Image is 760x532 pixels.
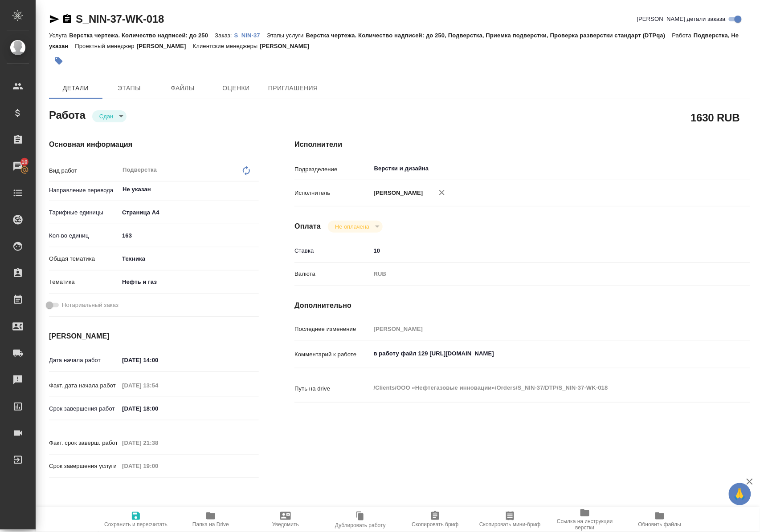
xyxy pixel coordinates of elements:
h2: 1630 RUB [691,110,740,125]
input: ✎ Введи что-нибудь [371,244,712,257]
h4: Оплата [294,221,321,232]
p: Путь на drive [294,384,370,393]
p: Срок завершения работ [49,404,119,413]
button: Скопировать бриф [398,507,473,532]
p: Клиентские менеджеры [193,43,260,49]
p: Кол-во единиц [49,231,119,240]
p: Тематика [49,278,119,286]
p: [PERSON_NAME] [371,189,423,197]
p: S_NIN-37 [234,32,267,39]
p: Дата начала работ [49,356,119,365]
h4: Дополнительно [294,300,750,311]
span: Оценки [215,83,257,94]
span: Скопировать мини-бриф [479,521,540,528]
span: Уведомить [272,521,299,528]
input: Пустое поле [119,436,197,449]
span: Файлы [161,83,204,94]
p: Тарифные единицы [49,208,119,217]
p: Подразделение [294,165,370,174]
p: [PERSON_NAME] [137,43,193,49]
a: S_NIN-37-WK-018 [76,13,164,25]
button: Скопировать мини-бриф [473,507,548,532]
div: Нефть и газ [119,274,259,290]
input: Пустое поле [119,459,197,472]
button: Не оплачена [332,223,372,230]
button: Скопировать ссылку [62,14,73,24]
p: Общая тематика [49,254,119,263]
span: Ссылка на инструкции верстки [553,518,617,531]
div: RUB [371,266,712,282]
button: Ссылка на инструкции верстки [548,507,622,532]
button: Скопировать ссылку для ЯМессенджера [49,14,60,24]
button: Добавить тэг [49,51,69,71]
div: Сдан [328,221,383,233]
button: Open [254,189,256,190]
div: Сдан [92,110,127,122]
input: ✎ Введи что-нибудь [119,402,197,415]
input: Пустое поле [119,379,197,392]
p: Верстка чертежа. Количество надписей: до 250, Подверстка, Приемка подверстки, Проверка разверстки... [306,32,672,39]
span: Дублировать работу [335,522,386,528]
button: Папка на Drive [173,507,248,532]
p: Валюта [294,270,370,278]
p: Комментарий к работе [294,350,370,359]
span: [PERSON_NAME] детали заказа [637,15,726,24]
input: ✎ Введи что-нибудь [119,354,197,367]
span: Нотариальный заказ [62,301,118,310]
p: Вид работ [49,166,119,175]
div: Страница А4 [119,205,259,220]
h2: Работа [49,106,86,122]
button: 🙏 [729,483,751,505]
span: 10 [16,157,33,166]
h4: Основная информация [49,139,259,150]
p: Направление перевода [49,186,119,195]
span: Детали [54,83,97,94]
button: Уведомить [248,507,323,532]
span: Обновить файлы [638,521,682,528]
p: Верстка чертежа. Количество надписей: до 250 [69,32,215,39]
h4: [PERSON_NAME] [49,331,259,342]
p: Услуга [49,32,69,39]
button: Сохранить и пересчитать [98,507,173,532]
a: S_NIN-37 [234,31,267,39]
p: Исполнитель [294,189,370,197]
p: Работа [672,32,694,39]
p: Заказ: [215,32,234,39]
button: Обновить файлы [622,507,697,532]
button: Сдан [97,113,116,120]
p: Ставка [294,246,370,255]
div: Техника [119,251,259,266]
span: 🙏 [732,485,748,504]
h4: Исполнители [294,139,750,150]
p: [PERSON_NAME] [260,43,316,49]
span: Приглашения [268,83,318,94]
input: Пустое поле [371,322,712,335]
span: Сохранить и пересчитать [104,521,168,528]
p: Последнее изменение [294,325,370,334]
textarea: в работу файл 129 [URL][DOMAIN_NAME] [371,346,712,361]
p: Факт. срок заверш. работ [49,439,119,447]
textarea: /Clients/ООО «Нефтегазовые инновации»/Orders/S_NIN-37/DTP/S_NIN-37-WK-018 [371,380,712,395]
span: Папка на Drive [192,521,229,528]
input: ✎ Введи что-нибудь [119,229,259,242]
p: Факт. дата начала работ [49,381,119,390]
span: Скопировать бриф [412,521,458,528]
button: Дублировать работу [323,507,398,532]
a: 10 [2,155,33,177]
p: Проектный менеджер [75,43,136,49]
h2: Заказ [49,505,78,519]
p: Этапы услуги [267,32,306,39]
button: Open [707,168,709,169]
span: Этапы [108,83,151,94]
p: Срок завершения услуги [49,462,119,471]
button: Удалить исполнителя [432,183,452,202]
